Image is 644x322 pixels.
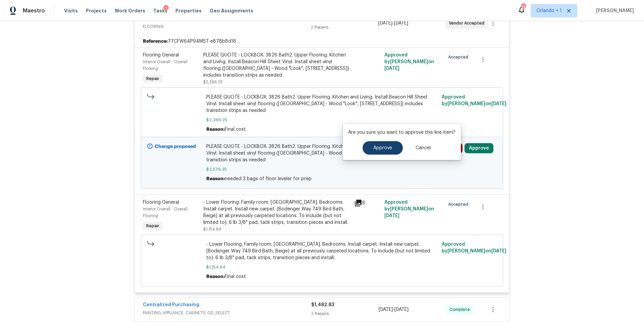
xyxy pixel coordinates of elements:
[115,7,145,14] span: Work Orders
[206,117,438,123] span: $2,396.25
[379,307,393,312] span: [DATE]
[384,66,399,71] span: [DATE]
[394,307,409,312] span: [DATE]
[144,75,162,82] span: Repair
[465,143,493,153] button: Approve
[449,306,473,313] span: Complete
[203,199,350,226] div: - Lower Flooring. Family room. [GEOGRAPHIC_DATA]. Bedrooms. Install carpet. Install new carpet. (...
[143,23,311,30] span: FLOORING
[206,94,438,114] span: PLEASE QUOTE - LOCKBOX: 3826 Bath2. Upper Flooring. Kitchen and Living. Install Beacon Hill Sheet...
[311,24,378,31] div: 2 Repairs
[448,54,471,61] span: Accepted
[143,303,199,307] a: Centralized Purchasing
[144,223,162,229] span: Repair
[206,143,438,163] span: PLEASE QUOTE - LOCKBOX: 3826 Bath2. Upper Flooring. Kitchen and Living. Install Beacon Hill Sheet...
[155,144,196,149] b: Change proposed
[206,241,438,261] span: - Lower Flooring. Family room. [GEOGRAPHIC_DATA]. Bedrooms. Install carpet. Install new carpet. (...
[405,141,441,155] button: Cancel
[491,249,506,253] span: [DATE]
[206,127,225,132] span: Reason:
[521,4,526,11] div: 73
[143,53,179,57] span: Flooring General
[593,7,634,14] span: [PERSON_NAME]
[416,146,431,151] span: Cancel
[394,21,408,26] span: [DATE]
[384,53,434,71] span: Approved by [PERSON_NAME] on
[354,199,380,207] div: 8
[373,146,392,151] span: Approve
[203,227,221,231] span: $1,154.84
[348,129,455,136] p: Are you sure you want to approve this line item?
[225,127,246,132] span: Final cost
[378,21,392,26] span: [DATE]
[225,274,246,279] span: Final cost
[384,213,399,218] span: [DATE]
[442,95,506,106] span: Approved by [PERSON_NAME] on
[311,310,379,317] div: 2 Repairs
[23,7,45,14] span: Maestro
[143,310,311,316] span: PAINTING, APPLIANCE, CABINETS, OD_SELECT
[135,35,509,47] div: 77CFW64P94MST-e878b8d18
[86,7,107,14] span: Projects
[442,242,506,253] span: Approved by [PERSON_NAME] on
[491,102,506,106] span: [DATE]
[64,7,78,14] span: Visits
[206,176,225,181] span: Reason:
[143,38,168,45] b: Reference:
[363,141,403,155] button: Approve
[206,274,225,279] span: Reason:
[311,303,334,307] span: $1,482.83
[448,201,471,208] span: Accepted
[143,207,187,218] span: Interior Overall - Overall Flooring
[143,200,179,205] span: Flooring General
[379,306,409,313] span: -
[203,80,223,84] span: $2,396.25
[163,5,169,12] div: 1
[384,200,434,218] span: Approved by [PERSON_NAME] on
[210,7,253,14] span: Geo Assignments
[203,52,350,79] div: PLEASE QUOTE - LOCKBOX: 3826 Bath2. Upper Flooring. Kitchen and Living. Install Beacon Hill Sheet...
[378,20,408,27] span: -
[206,264,438,271] span: $1,154.84
[175,7,202,14] span: Properties
[153,8,167,13] span: Tasks
[536,7,562,14] span: Orlando + 1
[143,60,187,71] span: Interior Overall - Overall Flooring
[225,176,312,181] span: needed 3 bags of floor leveler for prep
[449,20,487,27] span: Vendor Accepted
[206,166,438,173] span: $2,576.25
